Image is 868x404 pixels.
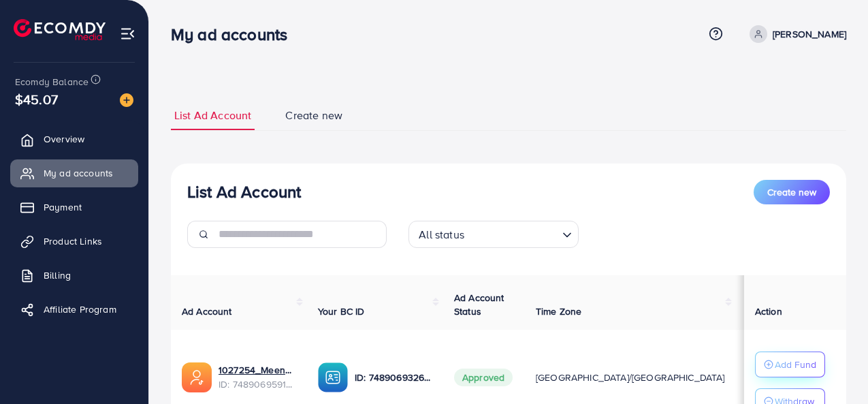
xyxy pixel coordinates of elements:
[416,225,467,245] span: All status
[810,343,858,394] iframe: Chat
[408,221,579,248] div: Search for option
[10,193,138,221] a: Payment
[468,222,557,245] input: Search for option
[318,362,348,392] img: ic-ba-acc.ded83a64.svg
[15,89,58,109] span: $45.07
[285,108,342,123] span: Create new
[536,371,725,384] span: [GEOGRAPHIC_DATA]/[GEOGRAPHIC_DATA]
[318,305,365,318] span: Your BC ID
[44,166,113,180] span: My ad accounts
[171,25,298,44] h3: My ad accounts
[767,185,816,199] span: Create new
[219,377,296,391] span: ID: 7489069591860379649
[44,234,102,248] span: Product Links
[10,228,138,255] a: Product Links
[10,296,138,323] a: Affiliate Program
[744,25,846,43] a: [PERSON_NAME]
[44,302,116,316] span: Affiliate Program
[182,362,212,392] img: ic-ads-acc.e4c84228.svg
[10,262,138,289] a: Billing
[120,26,135,42] img: menu
[120,93,133,107] img: image
[773,26,846,42] p: [PERSON_NAME]
[755,305,782,318] span: Action
[187,182,301,202] h3: List Ad Account
[219,363,296,377] a: 1027254_MeenaBazaar2_1743684900777
[10,125,138,153] a: Overview
[44,200,82,214] span: Payment
[355,369,432,386] p: ID: 7489069326155431937
[754,180,830,204] button: Create new
[454,291,504,318] span: Ad Account Status
[775,356,816,373] p: Add Fund
[15,75,89,89] span: Ecomdy Balance
[454,369,513,386] span: Approved
[14,19,106,40] img: logo
[536,305,581,318] span: Time Zone
[755,352,825,377] button: Add Fund
[219,363,296,391] div: <span class='underline'>1027254_MeenaBazaar2_1743684900777</span></br>7489069591860379649
[174,108,251,123] span: List Ad Account
[10,159,138,187] a: My ad accounts
[44,268,71,282] span: Billing
[44,132,84,146] span: Overview
[182,305,232,318] span: Ad Account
